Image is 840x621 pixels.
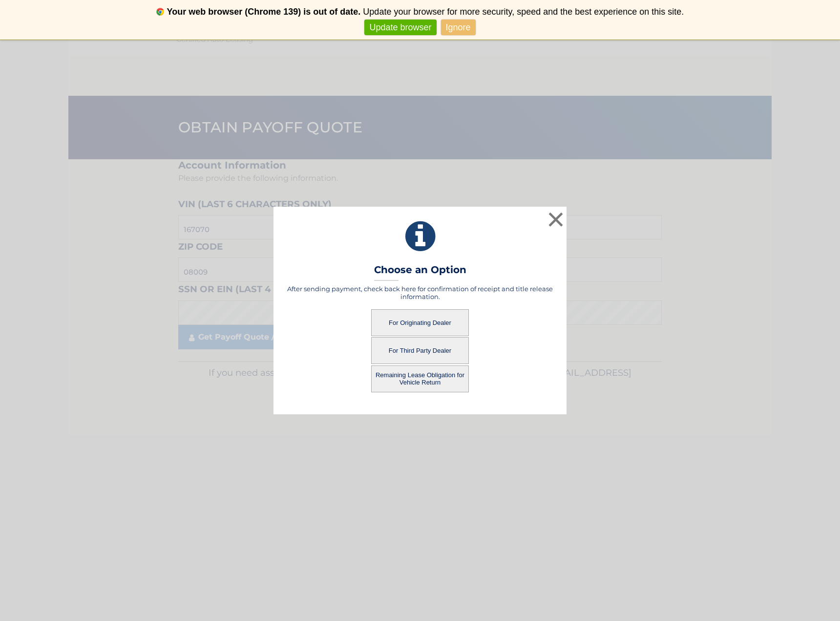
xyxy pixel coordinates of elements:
button: For Third Party Dealer [371,337,469,364]
a: Ignore [441,20,476,36]
button: × [546,210,566,229]
button: Remaining Lease Obligation for Vehicle Return [371,365,469,392]
b: Your web browser (Chrome 139) is out of date. [167,7,361,17]
h5: After sending payment, check back here for confirmation of receipt and title release information. [286,285,554,300]
h3: Choose an Option [374,264,466,281]
a: Update browser [364,20,436,36]
span: Update your browser for more security, speed and the best experience on this site. [363,7,684,17]
button: For Originating Dealer [371,309,469,336]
